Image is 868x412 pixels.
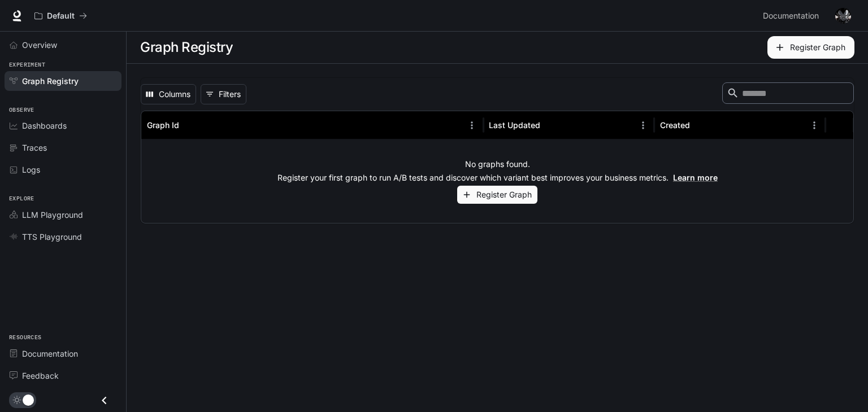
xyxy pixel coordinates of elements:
a: Documentation [5,344,121,363]
a: Documentation [758,5,827,27]
button: User avatar [832,5,854,27]
button: Menu [463,117,480,134]
a: Logs [5,160,121,179]
a: Graph Registry [5,71,121,91]
a: Learn more [673,173,718,182]
button: Select columns [141,84,196,104]
span: Documentation [763,9,819,23]
span: Dashboards [22,120,67,132]
a: Overview [5,35,121,55]
div: Created [660,120,690,130]
span: LLM Playground [22,209,83,221]
span: Graph Registry [22,75,79,87]
button: Sort [180,117,197,134]
button: Close drawer [92,389,117,412]
button: Sort [691,117,708,134]
div: Graph Id [147,120,179,130]
h1: Graph Registry [140,36,233,59]
div: Last Updated [489,120,540,130]
a: LLM Playground [5,205,121,225]
img: User avatar [835,8,851,24]
p: Default [47,11,75,21]
a: TTS Playground [5,227,121,247]
span: Overview [22,39,57,51]
span: TTS Playground [22,231,82,243]
button: Menu [635,117,652,134]
span: Dark mode toggle [23,393,34,406]
button: All workspaces [29,5,92,27]
p: No graphs found. [465,159,530,170]
a: Traces [5,138,121,157]
button: Register Graph [457,186,537,204]
button: Menu [806,117,823,134]
button: Register Graph [767,36,854,59]
span: Traces [22,142,47,154]
p: Register your first graph to run A/B tests and discover which variant best improves your business... [277,172,718,183]
a: Dashboards [5,116,121,135]
div: Search [722,82,854,106]
span: Logs [22,164,40,176]
a: Feedback [5,366,121,385]
span: Feedback [22,370,59,382]
span: Documentation [22,348,78,360]
button: Sort [541,117,558,134]
button: Show filters [201,84,246,104]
